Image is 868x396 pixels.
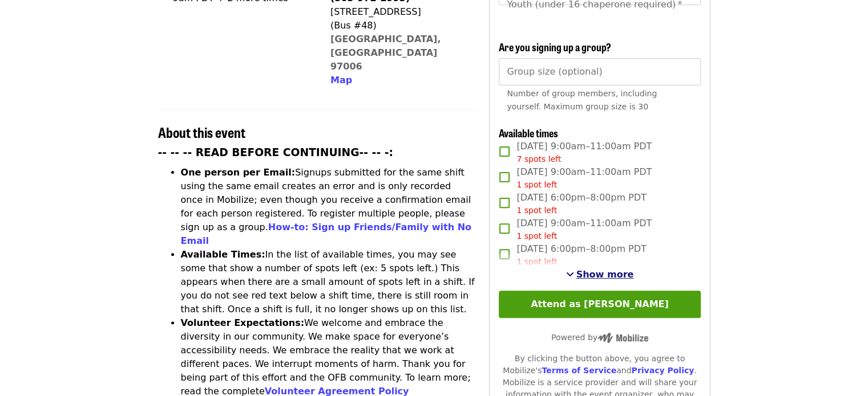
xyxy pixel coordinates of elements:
[330,75,352,85] span: Map
[330,19,466,32] div: (Bus #48)
[330,74,352,87] button: Map
[516,257,557,266] span: 1 spot left
[330,34,441,72] a: [GEOGRAPHIC_DATA], [GEOGRAPHIC_DATA] 97006
[181,167,296,178] strong: One person per Email:
[516,140,652,165] span: [DATE] 9:00am–11:00am PDT
[181,248,476,316] li: In the list of available times, you may see some that show a number of spots left (ex: 5 spots le...
[516,154,561,164] span: 7 spots left
[516,231,557,240] span: 1 spot left
[499,125,558,140] span: Available times
[499,39,611,54] span: Are you signing up a group?
[507,89,657,111] span: Number of group members, including yourself. Maximum group size is 30
[516,191,646,217] span: [DATE] 6:00pm–8:00pm PDT
[516,242,646,268] span: [DATE] 6:00pm–8:00pm PDT
[542,366,616,375] a: Terms of Service
[499,58,700,85] input: [object Object]
[499,291,700,318] button: Attend as [PERSON_NAME]
[158,146,393,158] strong: -- -- -- READ BEFORE CONTINUING-- -- -:
[330,5,466,19] div: [STREET_ADDRESS]
[181,222,472,246] a: How-to: Sign up Friends/Family with No Email
[516,165,652,191] span: [DATE] 9:00am–11:00am PDT
[551,333,648,342] span: Powered by
[516,180,557,189] span: 1 spot left
[516,217,652,242] span: [DATE] 9:00am–11:00am PDT
[597,333,648,343] img: Powered by Mobilize
[158,122,245,142] span: About this event
[631,366,694,375] a: Privacy Policy
[576,269,634,280] span: Show more
[181,317,305,328] strong: Volunteer Expectations:
[516,206,557,215] span: 1 spot left
[181,249,265,260] strong: Available Times:
[566,268,634,281] button: See more timeslots
[181,166,476,248] li: Signups submitted for the same shift using the same email creates an error and is only recorded o...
